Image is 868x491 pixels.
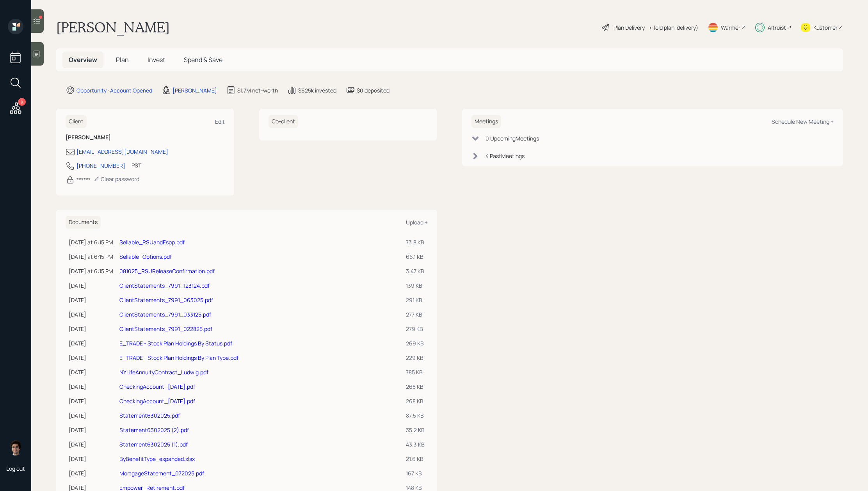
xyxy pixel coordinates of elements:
div: [DATE] [69,339,113,347]
a: Sellable_Options.pdf [119,253,172,260]
div: 35.2 KB [406,426,425,434]
h6: Documents [66,216,101,229]
a: Statement6302025.pdf [119,412,180,419]
div: 9 [18,98,26,106]
div: • (old plan-delivery) [649,23,698,32]
div: 66.1 KB [406,253,425,261]
div: [DATE] at 6:15 PM [69,267,113,275]
div: 268 KB [406,382,425,391]
div: Upload + [406,219,428,226]
span: Invest [148,55,165,64]
a: Statement6302025 (1).pdf [119,441,188,448]
a: NYLifeAnnuityContract_Ludwig.pdf [119,368,208,376]
a: ByBenefitType_expanded.xlsx [119,455,195,463]
div: 279 KB [406,325,425,333]
div: Plan Delivery [614,23,645,32]
div: 269 KB [406,339,425,347]
div: 87.5 KB [406,411,425,420]
div: [DATE] [69,368,113,376]
div: [EMAIL_ADDRESS][DOMAIN_NAME] [76,148,168,156]
a: MortgageStatement_072025.pdf [119,470,204,477]
a: 081025_RSUReleaseConfirmation.pdf [119,267,215,275]
a: ClientStatements_7991_123124.pdf [119,282,210,289]
img: harrison-schaefer-headshot-2.png [8,440,23,455]
div: [DATE] [69,354,113,362]
div: Log out [6,465,25,472]
div: 291 KB [406,296,425,304]
a: E_TRADE - Stock Plan Holdings By Status.pdf [119,340,232,347]
h6: [PERSON_NAME] [66,134,225,141]
div: $0 deposited [357,86,390,94]
div: 4 Past Meeting s [486,152,525,160]
div: 277 KB [406,310,425,318]
span: Overview [69,55,97,64]
div: [DATE] [69,411,113,420]
h6: Co-client [269,115,298,128]
a: Sellable_RSUandEspp.pdf [119,238,185,246]
div: [DATE] [69,296,113,304]
div: [PHONE_NUMBER] [76,162,125,170]
div: [DATE] [69,469,113,477]
span: Spend & Save [184,55,222,64]
div: [DATE] at 6:15 PM [69,238,113,246]
div: [DATE] [69,281,113,290]
div: 268 KB [406,397,425,405]
h1: [PERSON_NAME] [56,19,170,36]
div: [DATE] [69,382,113,391]
a: Statement6302025 (2).pdf [119,426,189,434]
h6: Client [66,115,87,128]
div: [DATE] at 6:15 PM [69,253,113,261]
div: Opportunity · Account Opened [76,86,152,94]
div: [DATE] [69,325,113,333]
div: [DATE] [69,397,113,405]
div: Kustomer [813,23,838,32]
div: Altruist [768,23,786,32]
a: E_TRADE - Stock Plan Holdings By Plan Type.pdf [119,354,238,361]
div: [DATE] [69,426,113,434]
div: $1.7M net-worth [237,86,278,94]
div: [DATE] [69,310,113,318]
div: 21.6 KB [406,455,425,463]
div: 139 KB [406,281,425,290]
div: [DATE] [69,440,113,448]
div: 167 KB [406,469,425,477]
div: Clear password [94,175,139,183]
a: ClientStatements_7991_022825.pdf [119,325,212,333]
div: 73.8 KB [406,238,425,246]
div: 3.47 KB [406,267,425,275]
div: 785 KB [406,368,425,376]
div: $625k invested [298,86,336,94]
div: 43.3 KB [406,440,425,448]
div: Warmer [721,23,740,32]
a: ClientStatements_7991_033125.pdf [119,311,211,318]
div: PST [132,161,141,169]
a: CheckingAccount_[DATE].pdf [119,397,195,405]
div: 229 KB [406,354,425,362]
h6: Meetings [471,115,501,128]
div: [PERSON_NAME] [173,86,217,94]
div: Schedule New Meeting + [772,118,834,125]
div: [DATE] [69,455,113,463]
a: ClientStatements_7991_063025.pdf [119,296,213,304]
a: CheckingAccount_[DATE].pdf [119,383,195,390]
div: Edit [215,118,225,125]
div: 0 Upcoming Meeting s [486,134,539,142]
span: Plan [116,55,129,64]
